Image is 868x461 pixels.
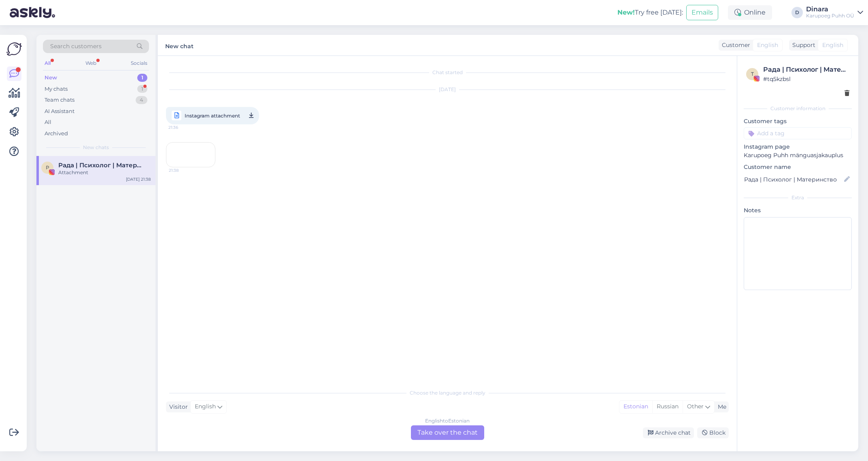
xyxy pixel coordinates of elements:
div: Web [84,58,98,68]
div: Archive chat [643,427,694,438]
p: Instagram page [744,143,852,151]
div: Attachment [58,169,151,176]
a: DinaraKarupoeg Puhh OÜ [806,6,863,19]
input: Add name [744,175,842,184]
span: Instagram attachment [185,111,240,121]
a: Instagram attachment21:36 [166,107,259,124]
p: Customer tags [744,117,852,126]
div: Customer [719,41,750,49]
input: Add a tag [744,127,852,139]
div: Chat started [166,69,729,76]
div: Customer information [744,105,852,112]
div: # tq5kzbsl [763,75,849,83]
div: Estonian [619,401,652,413]
p: Karupoeg Puhh mänguasjakauplus [744,151,852,160]
div: My chats [45,85,68,93]
div: Visitor [166,403,188,411]
div: Online [728,5,772,20]
p: Customer name [744,163,852,171]
div: Socials [129,58,149,68]
div: All [45,118,51,126]
div: [DATE] 21:38 [126,176,151,182]
div: 1 [137,74,147,82]
div: Archived [45,130,68,138]
span: Р [46,164,49,171]
div: Team chats [45,96,74,104]
div: Рада | Психолог | Материнство [763,65,849,75]
span: t [751,71,754,77]
span: Other [687,403,704,410]
div: Support [789,41,815,49]
span: 21:38 [169,167,199,173]
div: Take over the chat [411,425,484,440]
div: Russian [652,401,683,413]
div: Me [715,403,726,411]
div: Dinara [806,6,854,13]
div: All [43,58,52,68]
div: D [791,7,803,18]
div: 4 [136,96,147,104]
div: 1 [137,85,147,93]
span: Search customers [50,42,102,51]
img: Askly Logo [6,41,22,57]
label: New chat [165,40,194,51]
span: 21:36 [168,122,199,132]
b: New! [617,9,635,16]
span: New chats [83,144,109,151]
span: English [195,402,216,411]
button: Emails [686,5,718,20]
div: New [45,74,57,82]
span: English [757,41,778,49]
p: Notes [744,206,852,215]
div: Extra [744,194,852,201]
span: Рада | Психолог | Материнство [58,162,143,169]
div: Karupoeg Puhh OÜ [806,13,854,19]
span: English [822,41,843,49]
div: [DATE] [166,86,729,93]
div: AI Assistant [45,107,74,115]
div: Choose the language and reply [166,389,729,397]
div: Block [697,427,729,438]
div: English to Estonian [425,417,470,425]
div: Try free [DATE]: [617,8,683,17]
